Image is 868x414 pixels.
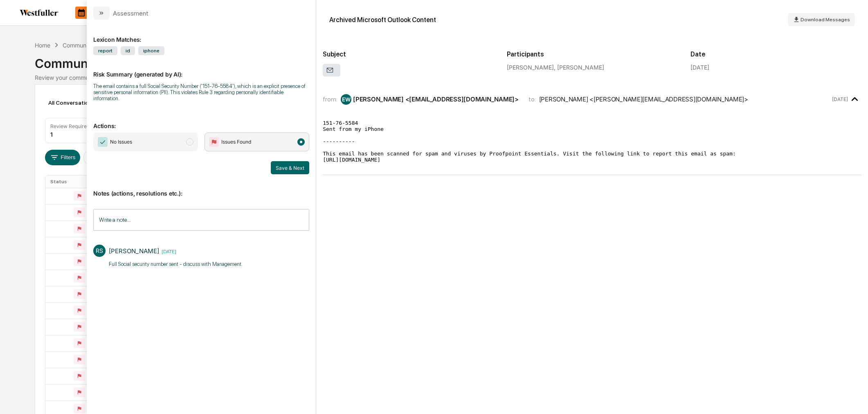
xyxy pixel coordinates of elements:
iframe: Open customer support [842,387,864,409]
div: [PERSON_NAME], [PERSON_NAME] [507,64,678,71]
div: EW [341,94,351,105]
div: Review your communication records across channels [35,74,833,81]
div: All Conversations [45,96,107,109]
button: Save & Next [271,161,309,174]
img: Checkmark [98,137,108,147]
span: iphone [138,46,164,55]
button: Download Messages [788,13,855,26]
div: Lexicon Matches: [93,26,309,43]
div: The email contains a full Social Security Number ('151-76-5584'), which is an explicit presence o... [93,83,309,101]
p: Risk Summary (generated by AI): [93,61,309,78]
div: Communications Archive [35,49,833,71]
span: report [93,46,117,55]
span: from: [323,95,337,103]
div: [DATE] [690,64,709,71]
div: Assessment [113,9,148,17]
div: [PERSON_NAME] <[PERSON_NAME][EMAIL_ADDRESS][DOMAIN_NAME]> [539,95,748,103]
button: Date:[DATE] - [DATE] [83,150,151,165]
div: Review Required [50,123,90,129]
th: Status [45,175,104,188]
h2: Subject [323,50,494,58]
img: logo [20,9,59,16]
div: [PERSON_NAME] <[EMAIL_ADDRESS][DOMAIN_NAME]> [353,95,519,103]
div: 1 [50,131,53,138]
div: Communications Archive [63,42,129,49]
span: Issues Found [221,138,251,146]
time: Thursday, August 7, 2025 at 11:11:59 AM [832,96,848,102]
div: Archived Microsoft Outlook Content [329,16,436,24]
h2: Participants [507,50,678,58]
span: id [121,46,135,55]
span: No Issues [110,138,132,146]
div: [PERSON_NAME] [109,247,159,255]
button: Filters [45,150,81,165]
time: Wednesday, August 27, 2025 at 5:10:03 PM EDT [159,248,176,254]
span: Download Messages [801,17,850,22]
p: Full Social security number sent - discuss with Management.​ [109,260,243,268]
p: Notes (actions, resolutions etc.): [93,180,309,197]
div: RS [93,245,106,257]
pre: 151-76-5584 Sent from my iPhone ---------- This email has been scanned for spam and viruses by Pr... [323,120,861,163]
p: Actions: [93,112,309,129]
div: Home [35,42,50,49]
h2: Date [690,50,861,58]
img: Flag [209,137,219,147]
span: to: [528,95,536,103]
